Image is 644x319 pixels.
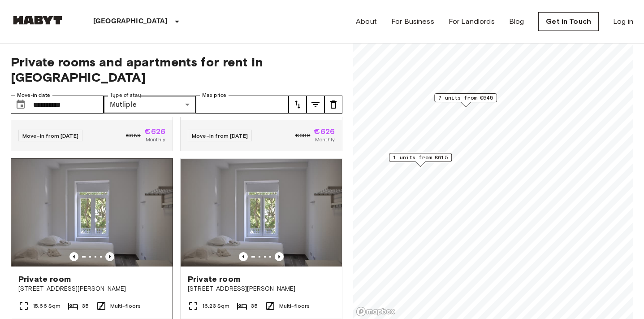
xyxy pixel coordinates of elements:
[239,252,248,261] button: Previous image
[18,284,165,293] span: [STREET_ADDRESS][PERSON_NAME]
[11,159,173,267] img: Marketing picture of unit PT-17-010-001-33H
[17,92,50,99] label: Move-in date
[251,302,257,310] span: 35
[181,159,342,267] img: Marketing picture of unit PT-17-010-001-20H
[188,274,240,284] span: Private room
[144,127,165,135] span: €626
[69,252,78,261] button: Previous image
[82,302,88,310] span: 35
[202,302,229,310] span: 16.23 Sqm
[22,132,78,139] span: Move-in from [DATE]
[104,96,196,114] div: Mutliple
[110,302,141,310] span: Multi-floors
[324,96,342,114] button: tune
[314,127,335,135] span: €626
[110,92,141,99] label: Type of stay
[188,284,335,293] span: [STREET_ADDRESS][PERSON_NAME]
[434,93,497,107] div: Map marker
[275,252,284,261] button: Previous image
[391,16,434,27] a: For Business
[279,302,310,310] span: Multi-floors
[509,16,524,27] a: Blog
[18,274,71,284] span: Private room
[356,16,377,27] a: About
[11,54,342,85] span: Private rooms and apartments for rent in [GEOGRAPHIC_DATA]
[295,131,311,140] span: €689
[11,16,65,25] img: Habyt
[33,302,61,310] span: 15.66 Sqm
[12,96,30,114] button: Choose date, selected date is 18 Aug 2025
[105,252,114,261] button: Previous image
[538,12,599,31] a: Get in Touch
[438,94,493,102] span: 7 units from €545
[389,153,452,167] div: Map marker
[356,306,395,317] a: Mapbox logo
[126,131,141,140] span: €689
[289,96,307,114] button: tune
[449,16,495,27] a: For Landlords
[146,135,165,144] span: Monthly
[315,135,335,144] span: Monthly
[192,132,248,139] span: Move-in from [DATE]
[307,96,324,114] button: tune
[613,16,633,27] a: Log in
[93,16,168,27] p: [GEOGRAPHIC_DATA]
[393,153,448,162] span: 1 units from €615
[202,92,226,99] label: Max price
